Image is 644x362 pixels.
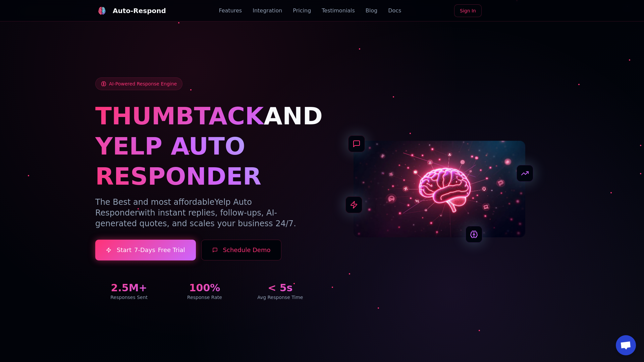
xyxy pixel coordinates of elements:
h1: YELP AUTO RESPONDER [95,131,314,191]
a: Docs [388,7,401,15]
span: Yelp Auto Responder [95,197,252,218]
span: AND [264,102,323,130]
div: Auto-Respond [113,6,166,15]
div: Response Rate [171,294,238,301]
div: < 5s [247,282,314,294]
a: Pricing [293,7,311,15]
div: 100% [171,282,238,294]
img: AI Neural Network Brain [354,141,525,237]
a: Features [219,7,242,15]
a: Blog [366,7,377,15]
a: Sign In [454,4,482,17]
a: Integration [253,7,282,15]
span: THUMBTACK [95,102,264,130]
span: AI-Powered Response Engine [109,80,177,87]
img: Auto-Respond Logo [98,7,106,15]
button: Schedule Demo [201,240,282,260]
div: 2.5M+ [95,282,163,294]
a: Testimonials [322,7,355,15]
span: 7-Days [134,245,155,255]
div: Responses Sent [95,294,163,301]
iframe: Sign in with Google Button [484,4,552,18]
p: The Best and most affordable with instant replies, follow-ups, AI-generated quotes, and scales yo... [95,197,314,229]
a: Auto-Respond LogoAuto-Respond [95,4,166,17]
div: Open chat [616,335,636,355]
div: Avg Response Time [247,294,314,301]
a: Start7-DaysFree Trial [95,240,196,260]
